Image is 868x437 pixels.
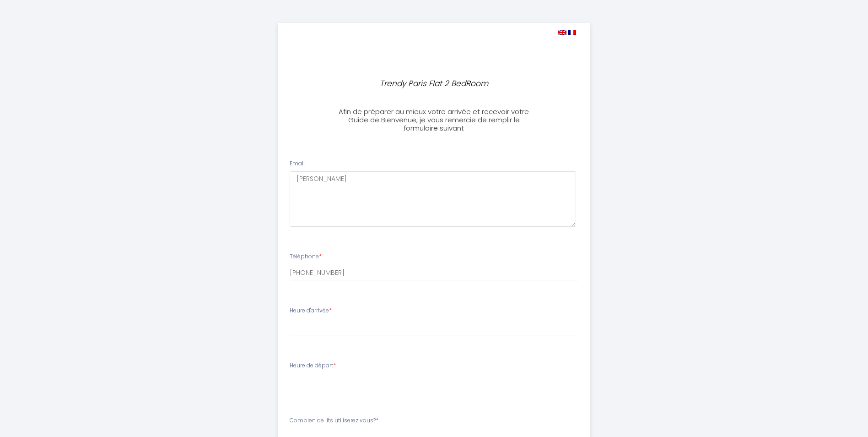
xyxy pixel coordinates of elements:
h3: Afin de préparer au mieux votre arrivée et recevoir votre Guide de Bienvenue, je vous remercie de... [332,108,536,132]
label: Email [290,159,305,168]
img: en.png [558,30,566,35]
img: fr.png [568,30,576,35]
label: Heure de départ [290,361,336,370]
label: Combien de lits utiliserez vous? [290,416,378,425]
p: Trendy Paris Flat 2 BedRoom [336,77,532,90]
label: Téléphone [290,252,322,261]
label: Heure d'arrivée [290,306,332,315]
